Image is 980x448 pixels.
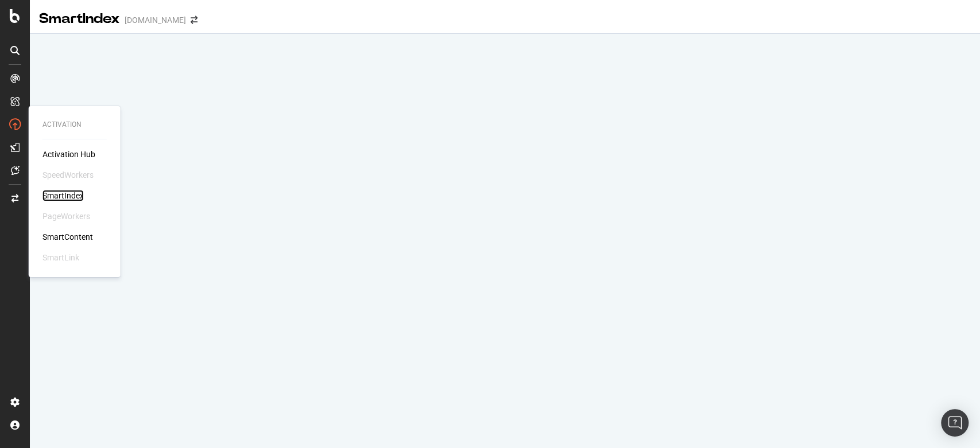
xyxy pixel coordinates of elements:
div: arrow-right-arrow-left [191,16,197,24]
div: PageWorkers [42,211,90,222]
div: [DOMAIN_NAME] [125,14,186,26]
div: SpeedWorkers [42,169,94,181]
div: Open Intercom Messenger [941,409,969,437]
div: SmartLink [42,252,79,263]
div: SmartIndex [39,9,120,29]
a: SmartContent [42,231,93,243]
a: Activation Hub [42,149,95,160]
a: SmartIndex [42,190,84,201]
div: Activation [42,120,107,130]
